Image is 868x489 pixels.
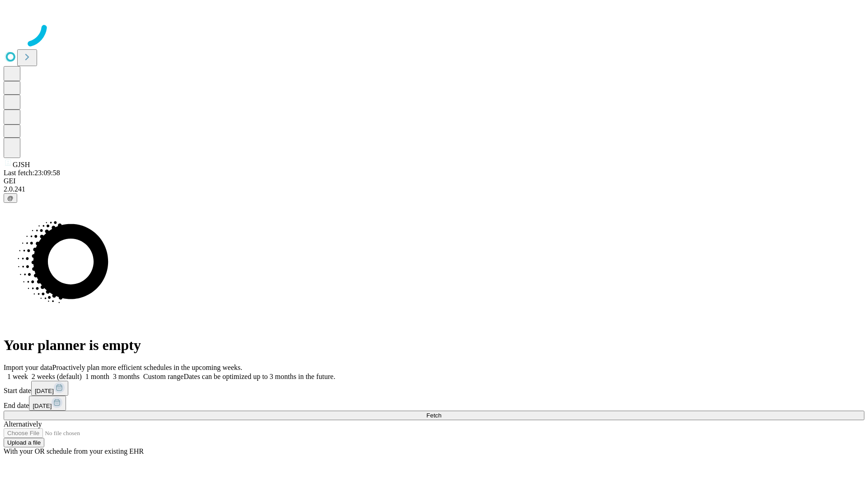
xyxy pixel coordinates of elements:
[7,195,14,201] span: @
[29,396,66,411] button: [DATE]
[426,412,441,419] span: Fetch
[4,364,52,371] span: Import your data
[4,411,864,420] button: Fetch
[33,403,52,409] span: [DATE]
[4,420,42,428] span: Alternatively
[4,337,864,354] h1: Your planner is empty
[52,364,242,371] span: Proactively plan more efficient schedules in the upcoming weeks.
[184,373,335,380] span: Dates can be optimized up to 3 months in the future.
[35,388,54,394] span: [DATE]
[13,161,30,168] span: GJSH
[85,373,109,380] span: 1 month
[4,396,864,411] div: End date
[31,381,68,396] button: [DATE]
[32,373,82,380] span: 2 weeks (default)
[143,373,184,380] span: Custom range
[4,381,864,396] div: Start date
[113,373,140,380] span: 3 months
[4,193,17,203] button: @
[4,447,144,455] span: With your OR schedule from your existing EHR
[4,185,864,193] div: 2.0.241
[4,177,864,185] div: GEI
[7,373,28,380] span: 1 week
[4,169,60,177] span: Last fetch: 23:09:58
[4,438,44,447] button: Upload a file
